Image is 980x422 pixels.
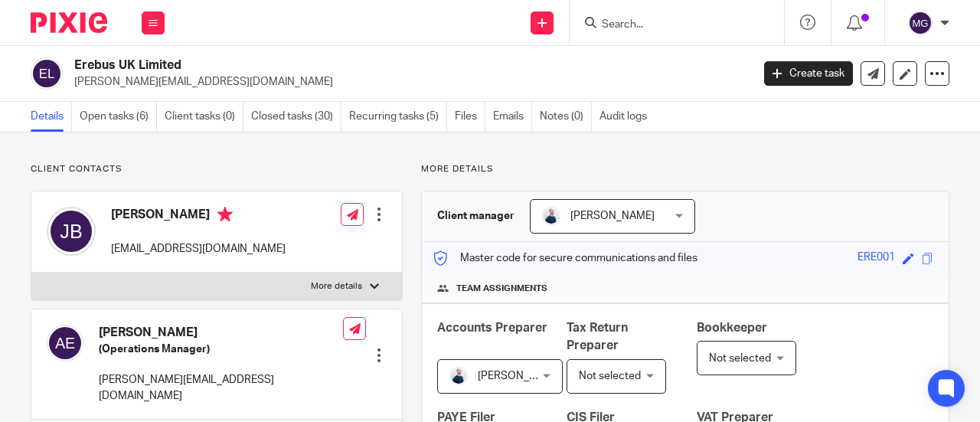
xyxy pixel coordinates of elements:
[857,250,895,267] div: ERE001
[31,12,107,33] img: Pixie
[31,163,403,175] p: Client contacts
[455,102,485,132] a: Files
[567,322,628,352] span: Tax Return Preparer
[908,11,933,35] img: svg%3E
[311,280,362,293] p: More details
[99,372,343,404] p: [PERSON_NAME][EMAIL_ADDRESS][DOMAIN_NAME]
[99,342,343,357] h5: (Operations Manager)
[449,367,468,385] img: MC_T&CO-3.jpg
[349,102,447,132] a: Recurring tasks (5)
[251,102,341,132] a: Closed tasks (30)
[540,102,592,132] a: Notes (0)
[437,322,547,334] span: Accounts Preparer
[433,250,697,266] p: Master code for secure communications and files
[697,322,767,334] span: Bookkeeper
[47,207,96,256] img: svg%3E
[217,207,233,222] i: Primary
[764,61,853,86] a: Create task
[111,241,286,257] p: [EMAIL_ADDRESS][DOMAIN_NAME]
[478,371,562,381] span: [PERSON_NAME]
[74,57,608,74] h2: Erebus UK Limited
[709,353,771,364] span: Not selected
[600,18,738,32] input: Search
[165,102,243,132] a: Client tasks (0)
[542,207,560,225] img: MC_T&CO-3.jpg
[31,102,72,132] a: Details
[80,102,157,132] a: Open tasks (6)
[579,371,641,381] span: Not selected
[99,325,343,341] h4: [PERSON_NAME]
[570,211,655,221] span: [PERSON_NAME]
[111,207,286,226] h4: [PERSON_NAME]
[599,102,655,132] a: Audit logs
[456,283,547,295] span: Team assignments
[493,102,532,132] a: Emails
[437,208,514,224] h3: Client manager
[421,163,949,175] p: More details
[47,325,83,361] img: svg%3E
[74,74,741,90] p: [PERSON_NAME][EMAIL_ADDRESS][DOMAIN_NAME]
[31,57,63,90] img: svg%3E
